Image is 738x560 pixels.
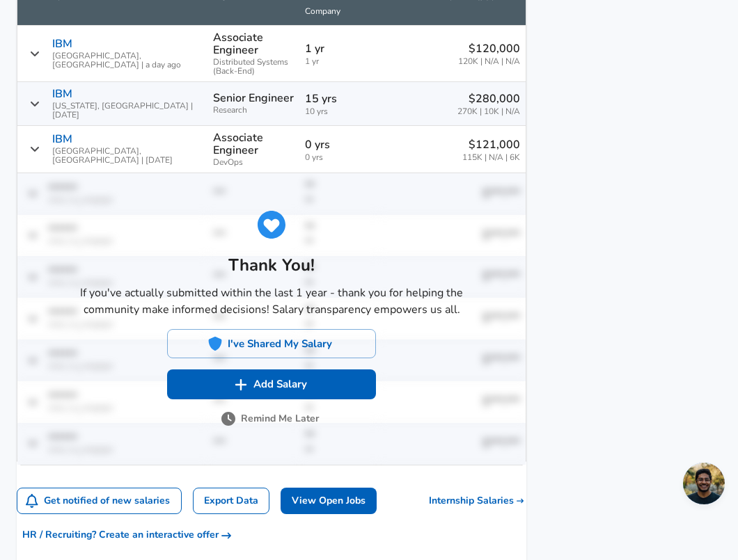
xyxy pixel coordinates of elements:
[74,285,469,318] p: If you've actually submitted within the last 1 year - thank you for helping the community make in...
[52,102,202,120] span: [US_STATE], [GEOGRAPHIC_DATA] | [DATE]
[52,147,202,165] span: [GEOGRAPHIC_DATA], [GEOGRAPHIC_DATA] | [DATE]
[258,211,285,239] img: svg+xml;base64,PHN2ZyB4bWxucz0iaHR0cDovL3d3dy53My5vcmcvMjAwMC9zdmciIGZpbGw9IiMyNjhERUMiIHZpZXdCb3...
[683,463,725,504] div: Open chat
[213,158,295,167] span: DevOps
[224,410,319,428] button: Remind Me Later
[22,527,231,544] span: HR / Recruiting? Create an interactive offer
[305,153,373,162] span: 0 yrs
[305,57,373,66] span: 1 yr
[305,40,373,57] p: 1 yr
[52,88,72,100] p: IBM
[167,329,376,358] button: I've Shared My Salary
[429,494,527,508] a: Internship Salaries
[17,522,237,548] button: HR / Recruiting? Create an interactive offer
[221,412,235,426] img: svg+xml;base64,PHN2ZyB4bWxucz0iaHR0cDovL3d3dy53My5vcmcvMjAwMC9zdmciIGZpbGw9IiM3NTc1NzUiIHZpZXdCb3...
[52,38,72,50] p: IBM
[305,136,373,153] p: 0 yrs
[74,254,469,276] h5: Thank You!
[167,369,376,399] button: Add Salary
[234,378,248,392] img: svg+xml;base64,PHN2ZyB4bWxucz0iaHR0cDovL3d3dy53My5vcmcvMjAwMC9zdmciIGZpbGw9IiNmZmZmZmYiIHZpZXdCb3...
[462,153,520,162] span: 115K | N/A | 6K
[281,488,377,515] a: View Open Jobs
[305,90,373,107] p: 15 yrs
[193,488,269,515] a: Export Data
[213,31,295,56] p: Associate Engineer
[208,337,222,351] img: svg+xml;base64,PHN2ZyB4bWxucz0iaHR0cDovL3d3dy53My5vcmcvMjAwMC9zdmciIGZpbGw9IiMyNjhERUMiIHZpZXdCb3...
[213,58,295,76] span: Distributed Systems (Back-End)
[305,107,373,116] span: 10 yrs
[17,488,181,514] button: Get notified of new salaries
[213,131,295,157] p: Associate Engineer
[457,90,520,107] p: $280,000
[213,106,295,115] span: Research
[458,57,520,66] span: 120K | N/A | N/A
[458,40,520,57] p: $120,000
[457,107,520,116] span: 270K | 10K | N/A
[52,51,202,70] span: [GEOGRAPHIC_DATA], [GEOGRAPHIC_DATA] | a day ago
[52,133,72,145] p: IBM
[213,92,294,104] p: Senior Engineer
[462,136,520,153] p: $121,000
